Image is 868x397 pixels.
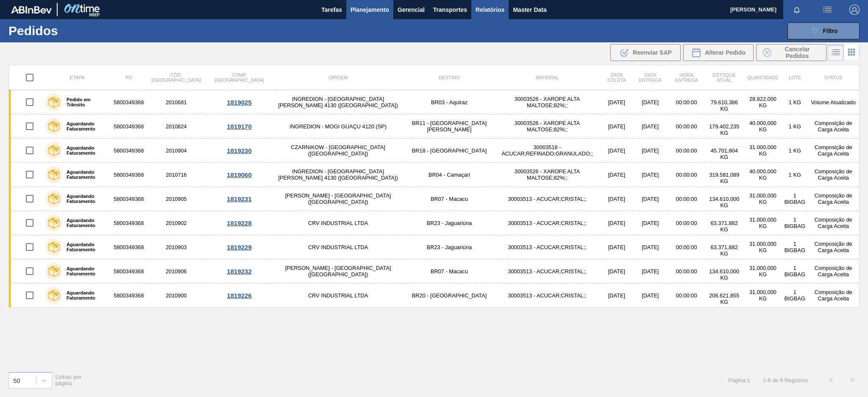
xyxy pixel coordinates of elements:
[668,235,704,259] td: 00:00:00
[639,72,662,83] span: Data entrega
[601,283,632,308] td: [DATE]
[709,196,739,208] span: 134.610,000 KG
[668,114,704,139] td: 00:00:00
[62,194,109,204] label: Aguardando Faturamento
[62,145,109,155] label: Aguardando Faturamento
[675,72,698,83] span: Hora Entrega
[9,114,860,139] a: Aguardando Faturamento58003493682010824INGREDION - MOGI GUAÇU 4120 (SP)BR11 - [GEOGRAPHIC_DATA][P...
[112,211,145,235] td: 5800349368
[405,114,494,139] td: BR11 - [GEOGRAPHIC_DATA][PERSON_NAME]
[62,242,109,252] label: Aguardando Faturamento
[668,259,704,283] td: 00:00:00
[601,90,632,114] td: [DATE]
[112,114,145,139] td: 5800349368
[601,114,632,139] td: [DATE]
[439,75,460,80] span: Destino
[271,259,405,283] td: [PERSON_NAME] - [GEOGRAPHIC_DATA] ([GEOGRAPHIC_DATA])
[807,235,859,259] td: Composição de Carga Aceita
[112,163,145,187] td: 5800349368
[405,283,494,308] td: BR20 - [GEOGRAPHIC_DATA]
[807,163,859,187] td: Composição de Carga Aceita
[782,187,807,211] td: 1 BIGBAG
[782,259,807,283] td: 1 BIGBAG
[214,72,264,83] span: Comp. [GEOGRAPHIC_DATA]
[328,75,348,80] span: Origem
[209,268,270,275] div: 1819232
[405,163,494,187] td: BR04 - Camaçari
[607,72,626,83] span: Data coleta
[405,90,494,114] td: BR03 - Aquiraz
[145,259,207,283] td: 2010906
[744,90,782,114] td: 28.822,000 KG
[9,90,860,114] a: Pedido em Trânsito58003493682010681INGREDION - [GEOGRAPHIC_DATA][PERSON_NAME] 4130 ([GEOGRAPHIC_D...
[821,369,842,391] button: <
[709,123,739,136] span: 179.402,235 KG
[209,244,270,251] div: 1819229
[807,114,859,139] td: Composição de Carga Aceita
[783,4,810,16] button: Notificações
[9,211,860,235] a: Aguardando Faturamento58003493682010902CRV INDUSTRIAL LTDABR23 - Jaguariúna30003513 - ACUCAR;CRIS...
[744,211,782,235] td: 31.000,000 KG
[807,139,859,163] td: Composição de Carga Aceita
[683,44,754,61] button: Alterar Pedido
[711,99,738,112] span: 79.610,386 KG
[9,235,860,259] a: Aguardando Faturamento58003493682010903CRV INDUSTRIAL LTDABR23 - Jaguariúna30003513 - ACUCAR;CRIS...
[709,292,739,305] span: 206.621,855 KG
[807,259,859,283] td: Composição de Carga Aceita
[209,219,270,227] div: 1819228
[807,187,859,211] td: Composição de Carga Aceita
[494,211,601,235] td: 30003513 - ACUCAR;CRISTAL;;
[668,211,704,235] td: 00:00:00
[9,283,860,308] a: Aguardando Faturamento58003493682010900CRV INDUSTRIAL LTDABR20 - [GEOGRAPHIC_DATA]30003513 - ACUC...
[744,283,782,308] td: 31.000,000 KG
[209,99,270,106] div: 1819025
[828,44,844,61] div: Visão em Lista
[782,114,807,139] td: 1 KG
[271,90,405,114] td: INGREDION - [GEOGRAPHIC_DATA][PERSON_NAME] 4130 ([GEOGRAPHIC_DATA])
[744,139,782,163] td: 31.000,000 KG
[398,5,425,15] span: Gerencial
[145,187,207,211] td: 2010905
[782,283,807,308] td: 1 BIGBAG
[782,211,807,235] td: 1 BIGBAG
[145,211,207,235] td: 2010902
[633,49,672,56] span: Reenviar SAP
[62,97,109,107] label: Pedido em Trânsito
[405,187,494,211] td: BR07 - Macacu
[756,44,826,61] div: Cancelar Pedidos em Massa
[632,283,668,308] td: [DATE]
[601,163,632,187] td: [DATE]
[494,235,601,259] td: 30003513 - ACUCAR;CRISTAL;;
[112,187,145,211] td: 5800349368
[209,147,270,154] div: 1819230
[632,235,668,259] td: [DATE]
[405,139,494,163] td: BR18 - [GEOGRAPHIC_DATA]
[209,292,270,299] div: 1819226
[744,114,782,139] td: 40.000,000 KG
[271,163,405,187] td: INGREDION - [GEOGRAPHIC_DATA][PERSON_NAME] 4130 ([GEOGRAPHIC_DATA])
[209,195,270,203] div: 1819231
[145,90,207,114] td: 2010681
[632,211,668,235] td: [DATE]
[632,187,668,211] td: [DATE]
[209,171,270,178] div: 1819060
[209,123,270,130] div: 1819170
[601,187,632,211] td: [DATE]
[744,259,782,283] td: 31.000,000 KG
[610,44,681,61] div: Reenviar SAP
[822,5,832,15] img: userActions
[787,22,860,39] button: Filtro
[632,139,668,163] td: [DATE]
[145,283,207,308] td: 2010900
[782,163,807,187] td: 1 KG
[112,283,145,308] td: 5800349368
[601,139,632,163] td: [DATE]
[112,259,145,283] td: 5800349368
[476,5,504,15] span: Relatórios
[789,75,801,80] span: Lote
[668,90,704,114] td: 00:00:00
[744,187,782,211] td: 31.000,000 KG
[145,235,207,259] td: 2010903
[9,187,860,211] a: Aguardando Faturamento58003493682010905[PERSON_NAME] - [GEOGRAPHIC_DATA] ([GEOGRAPHIC_DATA])BR07 ...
